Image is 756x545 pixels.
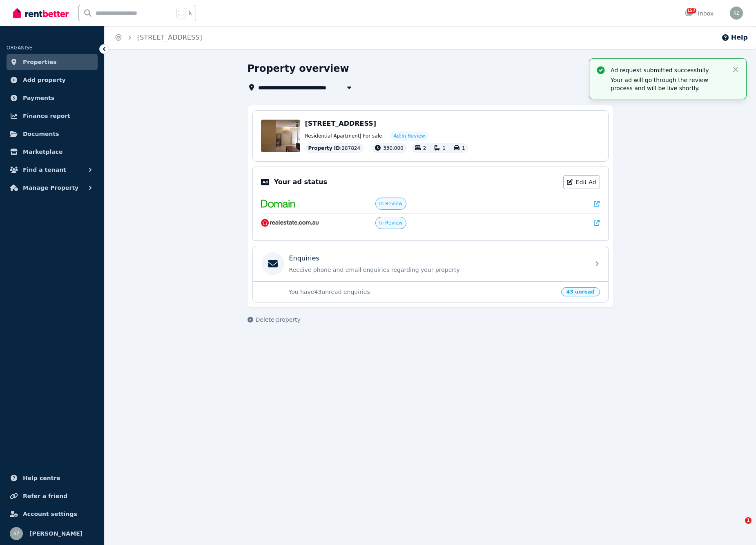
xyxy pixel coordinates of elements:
img: Domain.com.au [261,200,295,208]
a: Add property [7,72,98,88]
img: robert zmeskal [10,527,23,540]
img: RentBetter [13,7,69,19]
a: Refer a friend [7,488,98,504]
div: Inbox [685,9,714,18]
span: Add property [23,75,66,85]
span: [PERSON_NAME] [29,529,83,538]
a: Documents [7,126,98,142]
a: EnquiriesReceive phone and email enquiries regarding your property [253,246,608,281]
div: : 287824 [305,143,364,153]
span: [STREET_ADDRESS] [305,120,377,127]
span: 157 [687,8,696,13]
span: 2 [423,145,426,151]
span: Documents [23,129,59,139]
p: Enquiries [289,254,319,263]
span: 43 unread [561,287,600,296]
span: Finance report [23,111,70,121]
span: Account settings [23,509,77,519]
span: 1 [462,145,465,151]
a: Edit Ad [563,175,600,189]
a: Help centre [7,470,98,486]
span: Delete property [256,316,301,324]
iframe: Intercom live chat [728,517,748,537]
span: Residential Apartment | For sale [305,133,382,139]
p: Receive phone and email enquiries regarding your property [289,266,585,274]
a: Account settings [7,506,98,522]
span: 330,000 [383,145,404,151]
span: ORGANISE [7,45,32,51]
p: Ad request submitted successfully [611,66,725,74]
span: 1 [442,145,446,151]
button: Delete property [248,316,301,324]
span: Ad: In Review [393,133,425,139]
span: 1 [745,517,752,524]
a: Properties [7,54,98,70]
button: Manage Property [7,180,98,196]
span: Manage Property [23,183,78,193]
img: robert zmeskal [730,7,743,20]
span: In Review [379,220,403,226]
span: Refer a friend [23,491,67,501]
span: k [189,10,192,16]
p: Your ad will go through the review process and will be live shortly. [611,76,725,92]
span: In Review [379,200,403,207]
span: Payments [23,93,54,103]
button: Find a tenant [7,162,98,178]
img: RealEstate.com.au [261,219,319,227]
span: Property ID [308,145,340,151]
a: Payments [7,90,98,106]
a: Finance report [7,108,98,124]
a: [STREET_ADDRESS] [137,33,202,41]
span: Properties [23,57,57,67]
span: Find a tenant [23,165,66,175]
button: Help [721,33,748,42]
span: Marketplace [23,147,62,157]
span: Help centre [23,473,60,483]
a: Marketplace [7,144,98,160]
p: Your ad status [274,177,327,187]
h1: Property overview [248,62,349,75]
p: You have 43 unread enquiries [289,288,556,296]
nav: Breadcrumb [105,26,212,49]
